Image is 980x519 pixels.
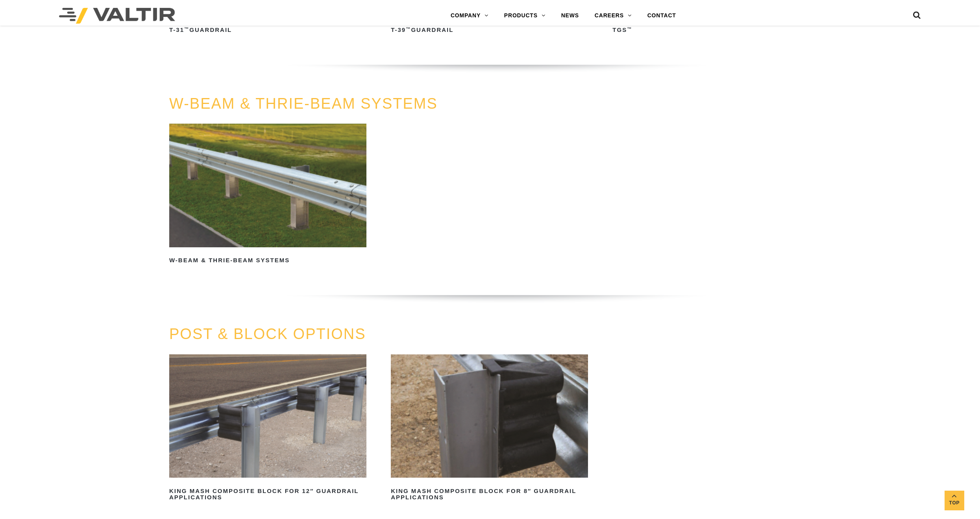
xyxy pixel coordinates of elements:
h2: King MASH Composite Block for 8″ Guardrail Applications [391,485,588,504]
a: W-Beam & Thrie-Beam Systems [169,124,366,267]
a: Top [945,491,964,510]
h2: T-31 Guardrail [169,24,366,36]
a: King MASH Composite Block for 12″ Guardrail Applications [169,354,366,504]
sup: ™ [406,26,411,31]
a: CONTACT [640,8,684,24]
a: King MASH Composite Block for 8″ Guardrail Applications [391,354,588,504]
h2: T-39 Guardrail [391,24,588,36]
a: POST & BLOCK OPTIONS [169,326,366,342]
sup: ™ [184,26,189,31]
img: Valtir [59,8,175,24]
sup: ™ [627,26,632,31]
a: NEWS [553,8,587,24]
h2: TGS [612,24,810,36]
a: COMPANY [443,8,496,24]
a: W-BEAM & THRIE-BEAM SYSTEMS [169,95,438,112]
span: Top [945,499,964,508]
a: PRODUCTS [496,8,553,24]
h2: King MASH Composite Block for 12″ Guardrail Applications [169,485,366,504]
a: CAREERS [587,8,640,24]
h2: W-Beam & Thrie-Beam Systems [169,254,366,267]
